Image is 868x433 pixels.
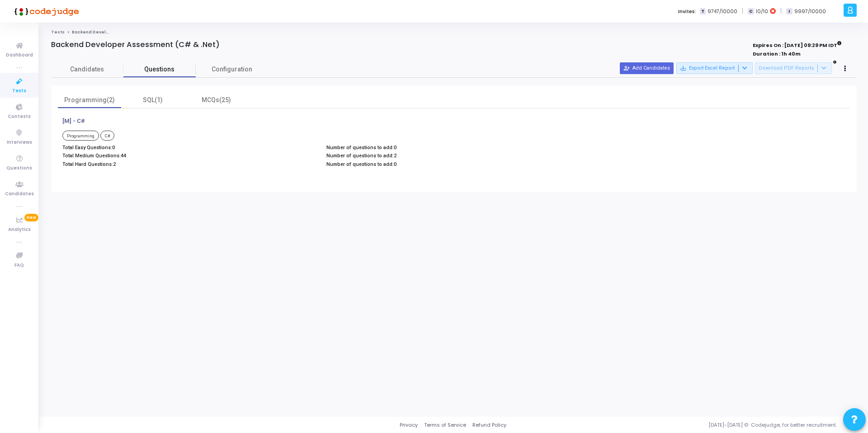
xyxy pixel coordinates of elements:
[24,214,38,221] span: New
[394,153,396,159] span: 2
[326,153,581,159] p: Number of questions to add:
[62,145,317,151] p: Total Easy Questions:
[753,39,842,49] strong: Expires On : [DATE] 09:29 PM IDT
[127,95,179,105] div: SQL(1)
[620,62,674,74] button: Add Candidates
[212,65,252,74] span: Configuration
[62,131,99,141] span: Programming
[7,139,32,146] span: Interviews
[72,29,173,35] span: Backend Developer Assessment (C# & .Net)
[112,145,115,151] span: 0
[113,161,116,167] span: 2
[755,62,832,74] button: Download PDF Reports
[121,153,126,159] span: 44
[400,421,418,429] a: Privacy
[51,29,857,35] nav: breadcrumb
[780,6,782,16] span: |
[63,95,116,105] div: Programming(2)
[680,65,686,71] mat-icon: save_alt
[190,95,242,105] div: MCQs(25)
[794,8,826,15] span: 9997/10000
[12,87,26,95] span: Tests
[8,226,31,234] span: Analytics
[506,421,857,429] div: [DATE]-[DATE] © Codejudge, for better recruitment.
[678,8,696,15] label: Invites:
[14,262,24,269] span: FAQ
[51,29,65,35] a: Tests
[472,421,506,429] a: Refund Policy
[62,161,317,167] p: Total Hard Questions:
[756,8,768,15] span: 10/10
[326,161,581,167] p: Number of questions to add:
[394,161,396,167] span: 0
[5,190,34,198] span: Candidates
[742,6,743,16] span: |
[62,118,85,125] p: [M] - C#
[100,131,115,141] span: C#
[8,113,31,121] span: Contests
[786,8,792,15] span: I
[623,65,630,71] mat-icon: person_add_alt
[51,65,123,74] span: Candidates
[708,8,737,15] span: 9747/10000
[6,165,32,172] span: Questions
[394,145,396,151] span: 0
[748,8,754,15] span: C
[700,8,706,15] span: T
[123,65,196,74] span: Questions
[326,145,581,151] p: Number of questions to add:
[676,62,753,74] button: Export Excel Report
[424,421,466,429] a: Terms of Service
[62,153,317,159] p: Total Medium Questions:
[6,52,33,59] span: Dashboard
[51,40,220,49] h4: Backend Developer Assessment (C# & .Net)
[11,2,79,20] img: logo
[753,50,801,57] strong: Duration : 1h 40m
